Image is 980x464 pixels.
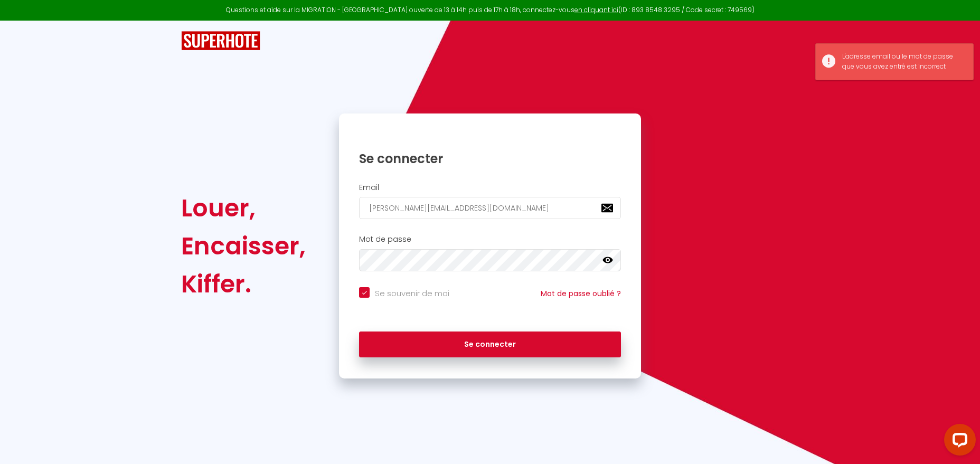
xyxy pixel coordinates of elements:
div: Encaisser, [181,227,306,265]
input: Ton Email [359,197,621,219]
iframe: LiveChat chat widget [936,420,980,464]
img: SuperHote logo [181,31,260,51]
div: L'adresse email ou le mot de passe que vous avez entré est incorrect [842,52,963,72]
div: Louer, [181,189,306,227]
a: Mot de passe oublié ? [541,288,621,299]
h2: Mot de passe [359,235,621,244]
button: Se connecter [359,332,621,358]
h2: Email [359,183,621,192]
div: Kiffer. [181,265,306,303]
h1: Se connecter [359,150,621,167]
a: en cliquant ici [574,5,618,14]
